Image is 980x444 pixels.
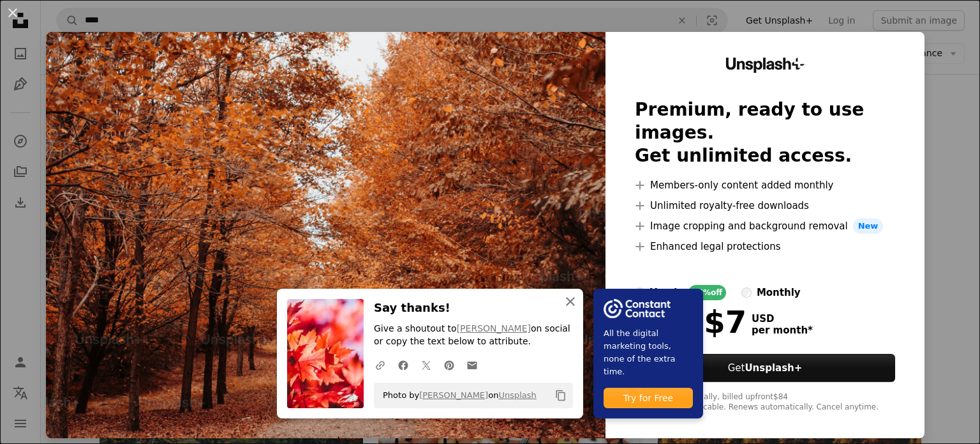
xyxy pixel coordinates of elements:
[688,285,726,300] div: 65% off
[374,299,573,318] h3: Say thanks!
[635,98,895,167] h2: Premium, ready to use images. Get unlimited access.
[752,313,813,325] span: USD
[419,390,488,400] a: [PERSON_NAME]
[374,323,573,348] p: Give a shoutout to on social or copy the text below to attribute.
[635,178,895,193] li: Members-only content added monthly
[550,385,572,406] button: Copy to clipboard
[752,325,813,336] span: per month *
[635,218,895,234] li: Image cropping and background removal
[635,392,895,413] div: * When paid annually, billed upfront $84 Taxes where applicable. Renews automatically. Cancel any...
[438,352,461,378] a: Share on Pinterest
[635,287,645,298] input: yearly65%off
[650,285,683,300] div: yearly
[461,352,484,378] a: Share over email
[635,198,895,213] li: Unlimited royalty-free downloads
[745,362,802,374] strong: Unsplash+
[593,289,703,418] a: All the digital marketing tools, none of the extra time.Try for Free
[376,385,537,406] span: Photo by on
[757,285,801,300] div: monthly
[635,239,895,254] li: Enhanced legal protections
[635,354,895,382] button: GetUnsplash+
[498,390,536,400] a: Unsplash
[853,218,884,234] span: New
[741,287,752,298] input: monthly
[457,323,531,333] a: [PERSON_NAME]
[415,352,438,378] a: Share on Twitter
[604,388,693,408] div: Try for Free
[604,299,671,318] img: file-1754318165549-24bf788d5b37
[604,327,693,378] span: All the digital marketing tools, none of the extra time.
[392,352,415,378] a: Share on Facebook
